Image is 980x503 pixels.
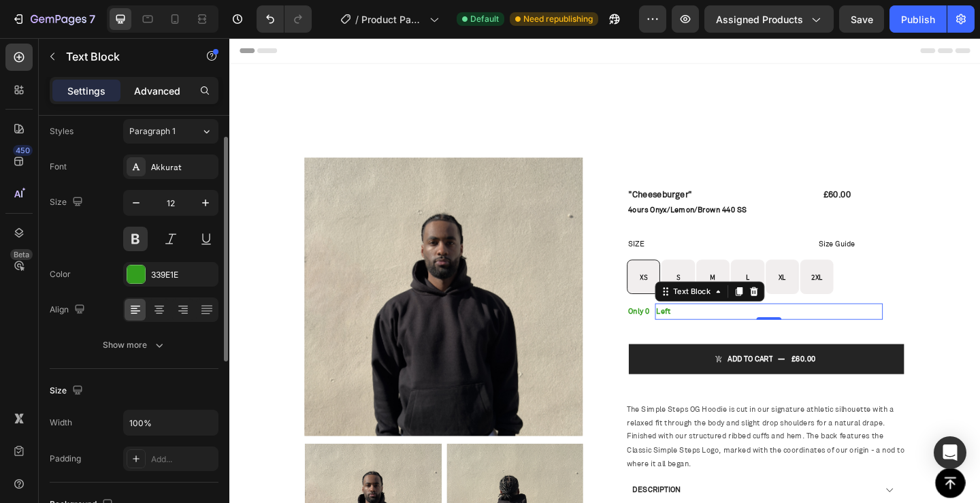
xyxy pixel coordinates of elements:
[50,417,72,429] div: Width
[13,145,33,156] div: 450
[50,301,88,319] div: Align
[66,48,182,65] p: Text Block
[486,255,490,265] span: S
[934,436,966,469] div: Open Intercom Messenger
[50,382,86,400] div: Size
[851,14,873,25] span: Save
[50,193,86,212] div: Size
[704,5,834,33] button: Assigned Products
[50,161,67,173] div: Font
[432,163,581,178] h1: "Cheeseburger"
[542,344,591,355] div: Add to cart
[434,333,734,366] button: Add to cart
[633,255,645,265] span: 2XL
[716,12,803,27] span: Assigned Products
[597,255,605,265] span: XL
[432,289,482,306] h2: Only 0
[129,125,176,137] span: Paragraph 1
[561,255,566,265] span: L
[151,453,215,466] div: Add...
[355,12,359,27] span: /
[257,5,312,33] div: Undo/Redo
[523,255,529,265] span: M
[89,11,95,27] p: 7
[587,217,736,231] h2: Size Guide
[229,38,980,503] iframe: Design area
[523,13,593,25] span: Need republishing
[587,163,736,178] div: £60.00
[464,290,709,305] p: Left
[470,13,499,25] span: Default
[50,333,218,357] button: Show more
[446,255,455,265] span: XS
[124,410,218,435] input: Auto
[67,84,105,98] p: Settings
[889,5,947,33] button: Publish
[151,269,215,281] div: 339E1E
[50,125,73,137] div: Styles
[50,268,71,280] div: Color
[901,12,935,27] div: Publish
[361,12,424,27] span: Product Page - [DATE] 06:51:52
[610,342,639,356] div: £60.00
[10,249,33,260] div: Beta
[480,270,526,282] div: Text Block
[123,119,218,144] button: Paragraph 1
[432,178,581,195] h2: 4ours Onyx/Lemon/Brown 440 SS
[432,217,581,231] h2: SIZE
[134,84,180,98] p: Advanced
[839,5,884,33] button: Save
[5,5,101,33] button: 7
[432,398,734,467] span: The Simple Steps OG Hoodie is cut in our signature athletic silhouette with a relaxed fit through...
[50,453,81,465] div: Padding
[103,338,166,352] div: Show more
[151,161,215,174] div: Akkurat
